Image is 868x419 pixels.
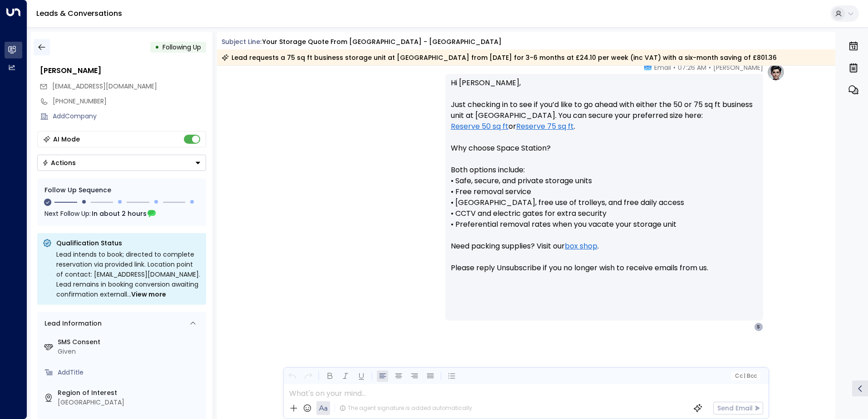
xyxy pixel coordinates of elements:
[654,63,671,72] span: Email
[37,155,206,171] button: Actions
[163,43,201,52] span: Following Up
[262,37,502,47] div: Your storage quote from [GEOGRAPHIC_DATA] - [GEOGRAPHIC_DATA]
[40,65,206,76] div: [PERSON_NAME]
[37,155,206,171] div: Button group with a nested menu
[36,8,122,19] a: Leads & Conversations
[302,370,314,382] button: Redo
[52,82,157,91] span: Sohailimran75@yahoo.co.uk
[131,289,166,299] span: View more
[42,159,76,167] div: Actions
[58,368,202,377] div: AddTitle
[155,39,159,55] div: •
[744,373,745,379] span: |
[41,319,102,328] div: Lead Information
[58,398,202,407] div: [GEOGRAPHIC_DATA]
[58,388,202,398] label: Region of Interest
[222,37,261,46] span: Subject Line:
[53,112,206,121] div: AddCompany
[53,135,80,144] div: AI Mode
[56,249,201,299] div: Lead intends to book; directed to complete reservation via provided link. Location point of conta...
[673,63,676,72] span: •
[44,185,199,195] div: Follow Up Sequence
[44,209,199,219] div: Next Follow Up:
[222,53,777,62] div: Lead requests a 75 sq ft business storage unit at [GEOGRAPHIC_DATA] from [DATE] for 3-6 months at...
[565,241,597,252] a: box shop
[678,63,706,72] span: 07:26 AM
[92,209,147,219] span: In about 2 hours
[58,347,202,356] div: Given
[53,97,206,106] div: [PHONE_NUMBER]
[709,63,711,72] span: •
[754,322,763,331] div: S
[516,121,574,132] a: Reserve 75 sq ft
[735,373,756,379] span: Cc Bcc
[58,337,202,347] label: SMS Consent
[451,78,758,284] p: Hi [PERSON_NAME], Just checking in to see if you’d like to go ahead with either the 50 or 75 sq f...
[56,239,201,248] p: Qualification Status
[52,82,157,91] span: [EMAIL_ADDRESS][DOMAIN_NAME]
[451,121,508,132] a: Reserve 50 sq ft
[340,404,472,412] div: The agent signature is added automatically
[713,63,763,72] span: [PERSON_NAME]
[767,63,785,81] img: profile-logo.png
[286,370,298,382] button: Undo
[731,372,760,380] button: Cc|Bcc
